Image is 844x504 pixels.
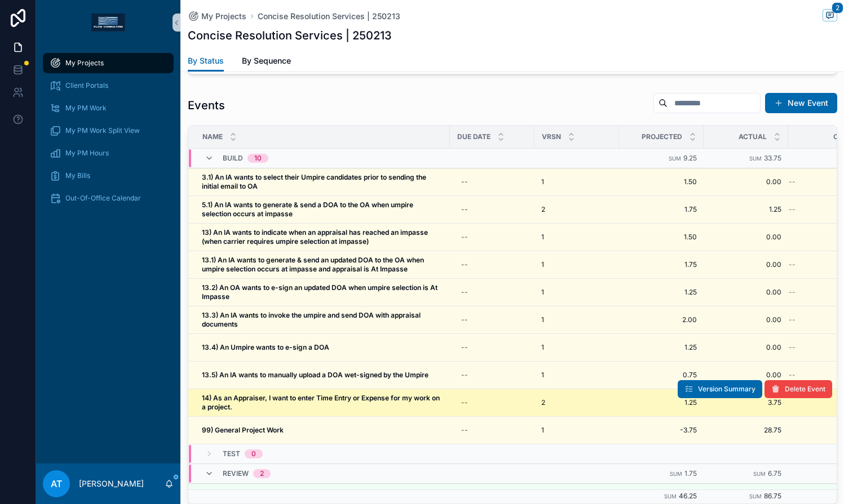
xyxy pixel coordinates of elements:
a: 1 [541,288,612,297]
a: Out-Of-Office Calendar [43,188,174,208]
span: My PM Work Split View [65,126,140,135]
img: App logo [91,14,125,32]
button: Delete Event [765,380,832,398]
div: scrollable content [36,45,180,223]
span: Actual [739,132,767,141]
div: 0 [251,449,256,458]
strong: 99) General Project Work [202,426,284,434]
a: -- [457,421,528,439]
a: My Projects [188,11,246,22]
a: 1 [541,260,612,269]
a: Concise Resolution Services | 250213 [258,11,400,22]
div: -- [461,426,468,435]
span: My Projects [201,11,246,22]
span: 86.75 [764,492,781,500]
span: 2 [541,205,545,214]
span: VRSN [542,132,561,141]
strong: 13) An IA wants to indicate when an appraisal has reached an impasse (when carrier requires umpir... [202,228,430,246]
a: 1 [541,315,612,324]
span: 46.25 [679,492,697,500]
a: 0.75 [626,371,697,380]
span: 0.00 [710,343,781,352]
span: 6.75 [768,469,781,478]
a: 2.00 [626,315,697,324]
span: By Sequence [242,55,291,66]
span: -- [789,315,796,324]
a: -- [457,338,528,356]
a: -- [457,256,528,274]
small: Sum [749,493,762,499]
a: 1.25 [626,288,697,297]
span: -- [789,177,796,186]
small: Sum [664,493,677,499]
span: 2 [541,398,545,407]
a: My Projects [43,53,174,73]
div: -- [461,260,468,269]
span: By Status [188,55,224,66]
span: 1.50 [626,233,697,242]
span: Delete Event [785,385,825,394]
a: By Sequence [242,51,291,73]
a: -- [457,311,528,329]
a: 3.75 [710,398,781,407]
small: Sum [749,155,762,162]
a: Client Portals [43,75,174,96]
span: 1 [541,260,544,269]
small: Sum [670,471,682,477]
a: 1.25 [710,205,781,214]
span: 1.75 [626,260,697,269]
div: -- [461,343,468,352]
span: Client Portals [65,81,108,90]
div: 2 [260,469,264,478]
a: -- [457,366,528,384]
a: 2 [541,205,612,214]
div: -- [461,398,468,407]
h1: Concise Resolution Services | 250213 [188,28,392,43]
span: My PM Work [65,104,107,113]
span: 1 [541,426,544,435]
a: 1 [541,177,612,186]
span: 0.00 [710,288,781,297]
a: My PM Work [43,98,174,118]
span: 1 [541,233,544,242]
small: Sum [753,471,766,477]
span: 1 [541,315,544,324]
span: 33.75 [764,154,781,162]
a: -- [457,394,528,412]
a: 13.4) An Umpire wants to e-sign a DOA [202,343,443,352]
a: 13) An IA wants to indicate when an appraisal has reached an impasse (when carrier requires umpir... [202,228,443,246]
a: My PM Hours [43,143,174,163]
span: My PM Hours [65,149,109,158]
a: 28.75 [710,426,781,435]
a: 1.75 [626,205,697,214]
a: 0.00 [710,315,781,324]
span: Name [202,132,223,141]
span: -3.75 [626,426,697,435]
div: -- [461,288,468,297]
a: 14) As an Appraiser, I want to enter Time Entry or Expense for my work on a project. [202,394,443,412]
span: Test [223,449,240,458]
a: 1 [541,426,612,435]
span: My Bills [65,171,90,180]
a: My PM Work Split View [43,121,174,141]
a: 0.00 [710,177,781,186]
span: 1 [541,177,544,186]
a: 13.1) An IA wants to generate & send an updated DOA to the OA when umpire selection occurs at imp... [202,256,443,274]
span: Out-Of-Office Calendar [65,194,141,203]
strong: 3.1) An IA wants to select their Umpire candidates prior to sending the initial email to OA [202,173,428,190]
span: My Projects [65,59,104,68]
span: 0.00 [710,371,781,380]
a: 1 [541,343,612,352]
span: -- [789,260,796,269]
strong: 13.4) An Umpire wants to e-sign a DOA [202,343,329,351]
a: 13.2) An OA wants to e-sign an updated DOA when umpire selection is At Impasse [202,283,443,301]
a: 0.00 [710,260,781,269]
div: -- [461,371,468,380]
